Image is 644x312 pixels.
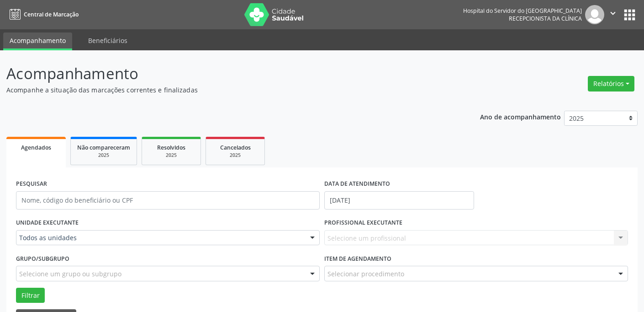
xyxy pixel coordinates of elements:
[324,177,390,191] label: DATA DE ATENDIMENTO
[608,8,618,18] i: 
[480,111,561,122] p: Ano de acompanhamento
[6,7,79,22] a: Central de Marcação
[16,177,47,191] label: PESQUISAR
[77,152,130,159] div: 2025
[588,76,634,91] button: Relatórios
[16,216,79,230] label: UNIDADE EXECUTANTE
[3,32,72,50] a: Acompanhamento
[6,85,448,95] p: Acompanhe a situação das marcações correntes e finalizadas
[509,15,582,22] span: Recepcionista da clínica
[19,233,301,242] span: Todos as unidades
[324,216,402,230] label: PROFISSIONAL EXECUTANTE
[212,152,258,159] div: 2025
[24,11,79,18] span: Central de Marcação
[148,152,194,159] div: 2025
[16,191,320,210] input: Nome, código do beneficiário ou CPF
[463,7,582,15] div: Hospital do Servidor do [GEOGRAPHIC_DATA]
[327,269,404,279] span: Selecionar procedimento
[585,5,604,24] img: img
[324,191,474,210] input: Selecione um intervalo
[324,252,391,266] label: Item de agendamento
[6,62,448,85] p: Acompanhamento
[220,144,251,151] span: Cancelados
[19,269,121,279] span: Selecione um grupo ou subgrupo
[21,144,51,151] span: Agendados
[16,288,45,303] button: Filtrar
[622,7,638,23] button: apps
[77,144,130,151] span: Não compareceram
[604,5,622,24] button: 
[16,252,69,266] label: Grupo/Subgrupo
[82,32,134,48] a: Beneficiários
[157,144,185,151] span: Resolvidos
